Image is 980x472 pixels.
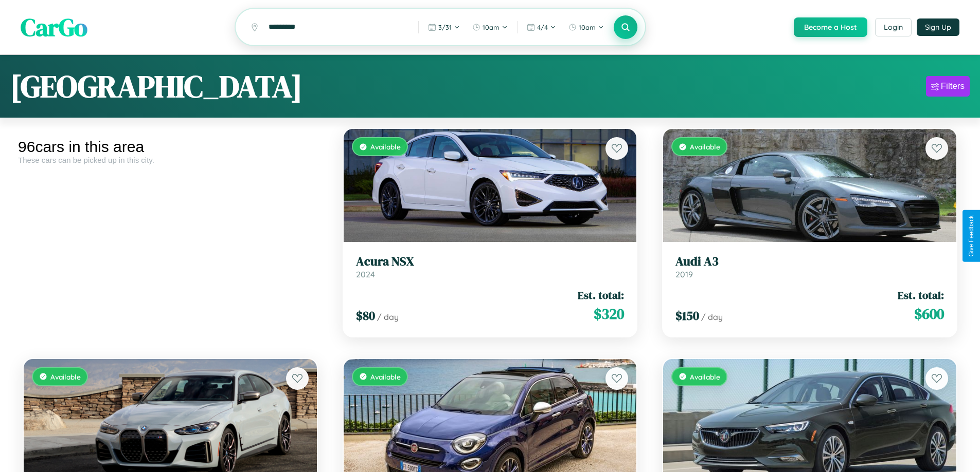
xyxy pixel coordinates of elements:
[675,307,699,324] span: $ 150
[356,269,375,279] span: 2024
[563,19,609,35] button: 10am
[968,215,975,257] div: Give Feedback
[898,288,944,303] span: Est. total:
[675,254,944,279] a: Audi A32019
[356,307,375,324] span: $ 80
[578,288,624,303] span: Est. total:
[423,19,465,35] button: 3/31
[537,23,548,31] span: 4 / 4
[701,312,723,322] span: / day
[926,76,970,97] button: Filters
[522,19,561,35] button: 4/4
[875,18,912,36] button: Login
[356,254,625,269] h3: Acura NSX
[675,269,693,279] span: 2019
[377,312,399,322] span: / day
[50,372,81,381] span: Available
[914,304,944,324] span: $ 600
[21,10,87,44] span: CarGo
[370,142,401,151] span: Available
[467,19,513,35] button: 10am
[18,156,323,164] div: These cars can be picked up in this city.
[356,254,625,279] a: Acura NSX2024
[579,23,596,31] span: 10am
[917,18,959,36] button: Sign Up
[941,81,965,91] div: Filters
[10,65,302,107] h1: [GEOGRAPHIC_DATA]
[438,23,452,31] span: 3 / 31
[690,372,720,381] span: Available
[794,17,867,37] button: Become a Host
[675,254,944,269] h3: Audi A3
[690,142,720,151] span: Available
[18,138,323,156] div: 96 cars in this area
[370,372,401,381] span: Available
[594,304,624,324] span: $ 320
[483,23,500,31] span: 10am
